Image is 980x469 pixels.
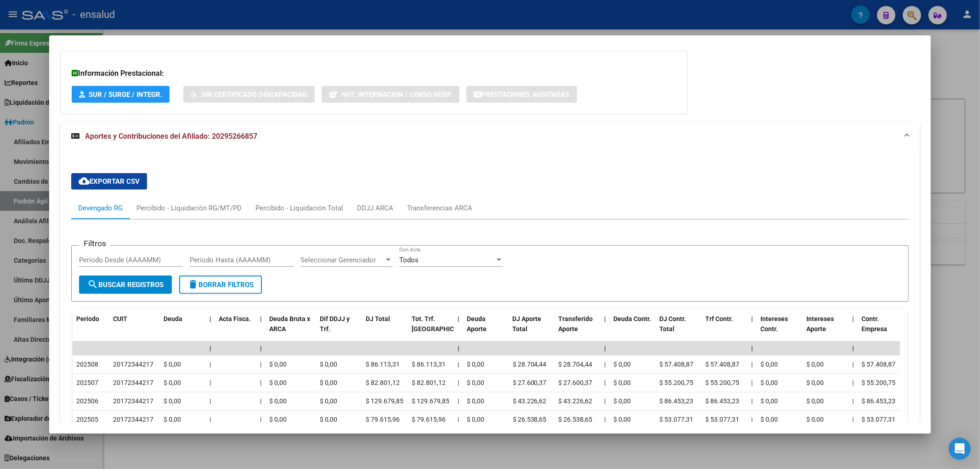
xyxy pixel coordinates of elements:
mat-icon: search [87,279,98,290]
span: | [210,315,211,322]
datatable-header-cell: Deuda Contr. [610,309,656,350]
span: $ 28.704,44 [513,361,547,368]
mat-expansion-panel-header: Aportes y Contribuciones del Afiliado: 20295266857 [60,122,920,151]
span: | [752,345,753,352]
button: Prestaciones Auditadas [466,86,577,103]
span: $ 53.077,31 [862,416,896,423]
datatable-header-cell: Trf Contr. [702,309,748,350]
span: $ 43.226,62 [559,397,593,405]
span: $ 0,00 [320,361,337,368]
span: DJ Aporte Total [513,315,542,333]
mat-icon: cloud_download [79,175,90,186]
span: $ 0,00 [807,379,824,386]
span: $ 53.077,31 [660,416,694,423]
span: $ 0,00 [164,379,181,386]
span: Trf Contr. [706,315,733,322]
span: $ 0,00 [761,416,778,423]
span: Tot. Trf. [GEOGRAPHIC_DATA] [412,315,474,333]
h3: Filtros [79,238,111,249]
span: $ 86.453,23 [862,397,896,405]
datatable-header-cell: Deuda Aporte [463,309,509,350]
datatable-header-cell: | [206,309,215,350]
span: | [458,379,459,386]
span: $ 0,00 [269,416,287,423]
span: Todos [399,256,419,264]
datatable-header-cell: CUIT [109,309,160,350]
span: | [458,345,459,352]
span: Acta Fisca. [219,315,251,322]
span: $ 0,00 [164,361,181,368]
span: CUIT [113,315,127,322]
span: $ 86.453,23 [660,397,694,405]
span: | [260,379,261,386]
button: Sin Certificado Discapacidad [183,86,315,103]
span: | [752,379,753,386]
span: $ 55.200,75 [660,379,694,386]
span: | [210,397,211,405]
div: 20172344217 [113,378,153,388]
span: | [752,416,753,423]
span: | [260,345,262,352]
span: $ 0,00 [164,416,181,423]
datatable-header-cell: Transferido Aporte [555,309,601,350]
span: | [458,416,459,423]
span: | [260,416,261,423]
datatable-header-cell: Deuda Bruta x ARCA [266,309,316,350]
span: $ 0,00 [467,397,484,405]
datatable-header-cell: | [256,309,266,350]
div: DDJJ ARCA [357,203,393,213]
span: $ 43.226,62 [513,397,547,405]
span: Aportes y Contribuciones del Afiliado: 20295266857 [85,132,257,141]
span: $ 0,00 [807,416,824,423]
span: | [605,345,606,352]
datatable-header-cell: | [454,309,463,350]
span: $ 129.679,85 [366,397,403,405]
span: | [260,361,261,368]
span: | [260,397,261,405]
datatable-header-cell: Tot. Trf. Bruto [408,309,454,350]
span: Exportar CSV [79,177,140,186]
span: | [458,315,459,322]
span: $ 55.200,75 [706,379,740,386]
button: Buscar Registros [79,276,172,294]
datatable-header-cell: | [849,309,858,350]
span: | [853,416,854,423]
span: $ 0,00 [467,416,484,423]
span: $ 0,00 [320,397,337,405]
datatable-header-cell: Dif DDJJ y Trf. [316,309,362,350]
span: $ 57.408,87 [706,361,740,368]
span: 202506 [76,397,98,405]
span: $ 0,00 [614,361,631,368]
datatable-header-cell: DJ Aporte Total [509,309,555,350]
span: Borrar Filtros [187,281,254,289]
mat-icon: delete [187,279,198,290]
span: DJ Total [366,315,390,322]
span: $ 0,00 [614,397,631,405]
datatable-header-cell: | [748,309,757,350]
span: $ 0,00 [614,379,631,386]
span: $ 0,00 [807,361,824,368]
span: | [605,397,606,405]
span: | [752,361,753,368]
span: $ 79.615,96 [366,416,400,423]
span: Intereses Contr. [761,315,788,333]
span: $ 0,00 [614,416,631,423]
datatable-header-cell: Intereses Contr. [757,309,803,350]
span: Seleccionar Gerenciador [300,256,384,264]
span: SUR / SURGE / INTEGR. [89,90,162,99]
div: 20172344217 [113,359,153,370]
span: $ 27.600,37 [513,379,547,386]
span: | [605,315,606,322]
button: Not. Internacion / Censo Hosp. [322,86,459,103]
span: $ 0,00 [467,361,484,368]
span: $ 0,00 [807,397,824,405]
span: Not. Internacion / Censo Hosp. [341,90,452,99]
span: 202508 [76,361,98,368]
span: DJ Contr. Total [660,315,686,333]
span: | [752,315,753,322]
div: 20172344217 [113,414,153,425]
button: SUR / SURGE / INTEGR. [72,86,170,103]
span: $ 82.801,12 [366,379,400,386]
button: Borrar Filtros [179,276,262,294]
span: | [210,361,211,368]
